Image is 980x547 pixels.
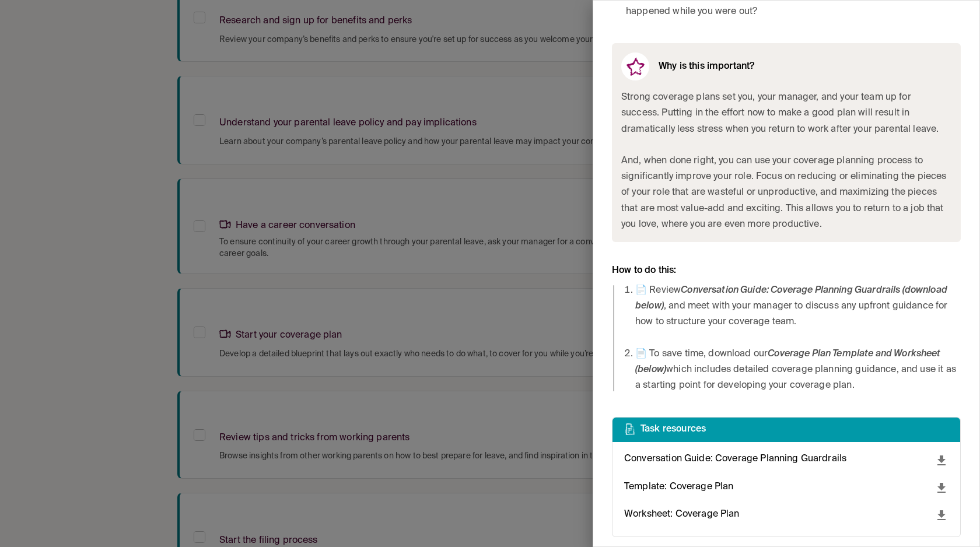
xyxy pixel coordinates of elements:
p: Conversation Guide: Coverage Planning Guardrails [624,451,846,467]
h6: Why is this important? [659,61,754,72]
p: Strong coverage plans set you, your manager, and your team up for success. Putting in the effort ... [621,90,951,138]
p: Worksheet: Coverage Plan [624,507,740,523]
button: download [935,509,949,523]
button: download [935,481,949,495]
li: 📄 To save time, download our which includes detailed coverage planning guidance, and use it as a ... [635,346,961,394]
p: Template: Coverage Plan [624,479,733,495]
em: Coverage Plan Template and Worksheet (below) [635,349,941,374]
h6: Task resources [640,424,706,434]
h6: How to do this: [612,265,961,276]
p: And, when done right, you can use your coverage planning process to significantly improve your ro... [621,153,951,233]
li: 📄 Review , and meet with your manager to discuss any upfront guidance for how to structure your c... [635,283,961,331]
button: download [935,454,949,468]
em: Conversation Guide: Coverage Planning Guardrails (download below) [635,286,947,311]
